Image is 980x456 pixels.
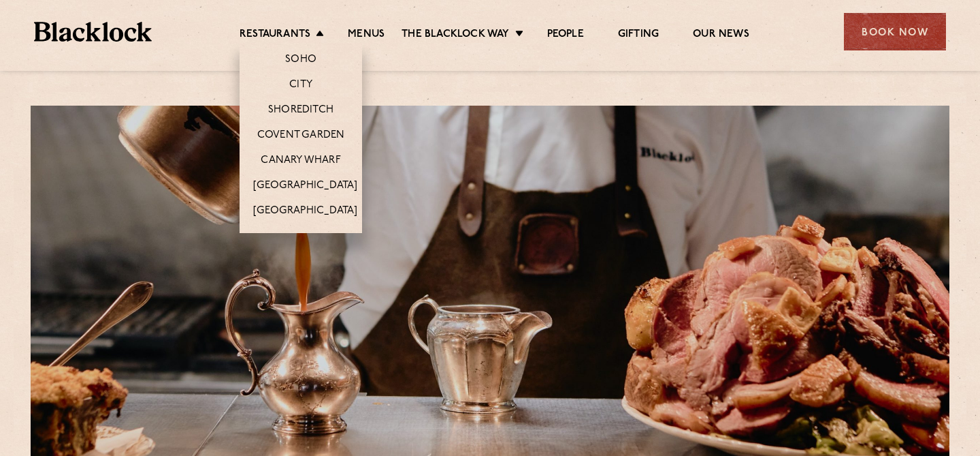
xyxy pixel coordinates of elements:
a: Soho [285,53,316,68]
a: The Blacklock Way [402,28,509,43]
a: People [547,28,584,43]
a: Restaurants [240,28,310,43]
a: Canary Wharf [261,154,340,169]
img: BL_Textured_Logo-footer-cropped.svg [34,22,152,42]
a: Our News [693,28,749,43]
a: Covent Garden [257,129,345,144]
a: [GEOGRAPHIC_DATA] [253,179,357,194]
a: [GEOGRAPHIC_DATA] [253,204,357,219]
a: City [289,78,312,93]
div: Book Now [844,13,946,50]
a: Shoreditch [268,104,333,119]
a: Menus [348,28,385,43]
a: Gifting [618,28,659,43]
